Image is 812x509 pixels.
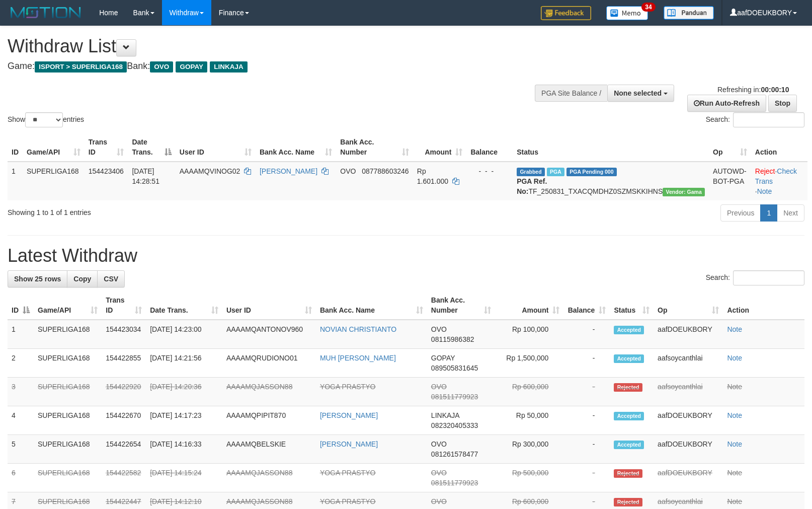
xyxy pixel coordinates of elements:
a: Note [727,383,742,391]
th: User ID: activate to sort column ascending [222,291,316,320]
td: 154422582 [102,464,146,492]
th: Date Trans.: activate to sort column ascending [146,291,222,320]
td: [DATE] 14:16:33 [146,435,222,464]
a: Reject [755,167,775,175]
span: Copy 087788603246 to clipboard [362,167,409,175]
td: aafDOEUKBORY [654,435,723,464]
a: 1 [760,204,777,222]
a: [PERSON_NAME] [320,440,378,448]
td: AAAAMQANTONOV960 [222,320,316,349]
td: aafDOEUKBORY [654,320,723,349]
input: Search: [733,112,804,127]
span: GOPAY [176,61,207,72]
div: Showing 1 to 1 of 1 entries [8,203,331,217]
td: 1 [8,162,23,200]
td: 5 [8,435,34,464]
span: OVO [431,469,447,477]
a: MUH [PERSON_NAME] [320,354,396,362]
span: Rejected [614,498,642,506]
a: YOGA PRASTYO [320,383,375,391]
label: Search: [706,112,804,127]
span: ISPORT > SUPERLIGA168 [35,61,127,72]
td: 4 [8,406,34,435]
td: Rp 300,000 [495,435,564,464]
td: AAAAMQJASSON88 [222,378,316,406]
th: Balance: activate to sort column ascending [563,291,610,320]
select: Showentries [25,112,63,127]
td: aafsoycanthlai [654,349,723,378]
a: Note [727,440,742,448]
th: Bank Acc. Name: activate to sort column ascending [316,291,427,320]
td: 2 [8,349,34,378]
td: 154423034 [102,320,146,349]
td: 154422654 [102,435,146,464]
a: CSV [97,270,125,287]
td: SUPERLIGA168 [23,162,85,200]
th: Game/API: activate to sort column ascending [23,133,85,162]
span: Accepted [614,412,644,420]
a: [PERSON_NAME] [320,411,378,419]
a: Previous [720,204,761,222]
th: Bank Acc. Name: activate to sort column ascending [256,133,336,162]
th: Action [751,133,807,162]
td: 6 [8,464,34,492]
td: SUPERLIGA168 [34,406,102,435]
img: panduan.png [664,6,714,20]
th: Date Trans.: activate to sort column descending [128,133,175,162]
td: 154422920 [102,378,146,406]
span: Accepted [614,354,644,363]
span: GOPAY [431,354,455,362]
span: PGA Pending [566,168,617,176]
a: Show 25 rows [8,270,67,287]
td: - [563,378,610,406]
span: Show 25 rows [14,275,61,283]
a: Note [727,469,742,477]
td: [DATE] 14:17:23 [146,406,222,435]
a: Stop [768,95,797,112]
img: Button%20Memo.svg [606,6,648,20]
td: - [563,349,610,378]
th: ID: activate to sort column descending [8,291,34,320]
th: Bank Acc. Number: activate to sort column ascending [427,291,495,320]
span: Accepted [614,441,644,449]
th: Trans ID: activate to sort column ascending [85,133,128,162]
th: Game/API: activate to sort column ascending [34,291,102,320]
span: OVO [340,167,356,175]
td: AAAAMQRUDIONO01 [222,349,316,378]
div: - - - [470,166,509,176]
th: User ID: activate to sort column ascending [176,133,256,162]
td: Rp 100,000 [495,320,564,349]
a: Copy [67,270,98,287]
span: Copy 081511779923 to clipboard [431,393,478,401]
a: NOVIAN CHRISTIANTO [320,325,396,333]
th: Balance [466,133,513,162]
td: Rp 600,000 [495,378,564,406]
td: Rp 500,000 [495,464,564,492]
span: Refreshing in: [717,86,789,94]
span: Copy 081261578477 to clipboard [431,450,478,458]
a: Next [777,204,804,222]
td: SUPERLIGA168 [34,464,102,492]
th: Status [513,133,709,162]
td: 3 [8,378,34,406]
span: Copy 089505831645 to clipboard [431,364,478,372]
td: [DATE] 14:15:24 [146,464,222,492]
b: PGA Ref. No: [517,177,547,195]
h1: Latest Withdraw [8,246,804,266]
td: SUPERLIGA168 [34,320,102,349]
span: None selected [614,89,662,97]
span: AAAAMQVINOG02 [180,167,240,175]
span: OVO [150,61,173,72]
span: Accepted [614,326,644,334]
span: CSV [104,275,118,283]
th: Amount: activate to sort column ascending [413,133,467,162]
strong: 00:00:10 [761,86,789,94]
label: Show entries [8,112,84,127]
td: Rp 50,000 [495,406,564,435]
td: AUTOWD-BOT-PGA [709,162,751,200]
span: Marked by aafsoycanthlai [547,168,564,176]
span: 154423406 [89,167,124,175]
th: Op: activate to sort column ascending [654,291,723,320]
img: Feedback.jpg [541,6,591,20]
td: - [563,320,610,349]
